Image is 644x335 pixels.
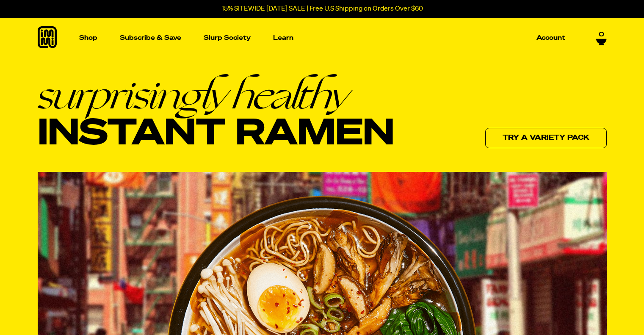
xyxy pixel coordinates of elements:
[270,18,297,58] a: Learn
[38,75,395,154] h1: Instant Ramen
[38,75,395,115] em: surprisingly healthy
[273,35,293,41] p: Learn
[200,31,254,44] a: Slurp Society
[485,128,607,148] a: Try a variety pack
[79,35,97,41] p: Shop
[536,35,565,41] p: Account
[120,35,181,41] p: Subscribe & Save
[76,18,101,58] a: Shop
[596,31,607,45] a: 0
[204,35,251,41] p: Slurp Society
[599,31,604,39] span: 0
[221,5,423,13] p: 15% SITEWIDE [DATE] SALE | Free U.S Shipping on Orders Over $60
[76,18,569,58] nav: Main navigation
[533,31,569,44] a: Account
[116,31,185,44] a: Subscribe & Save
